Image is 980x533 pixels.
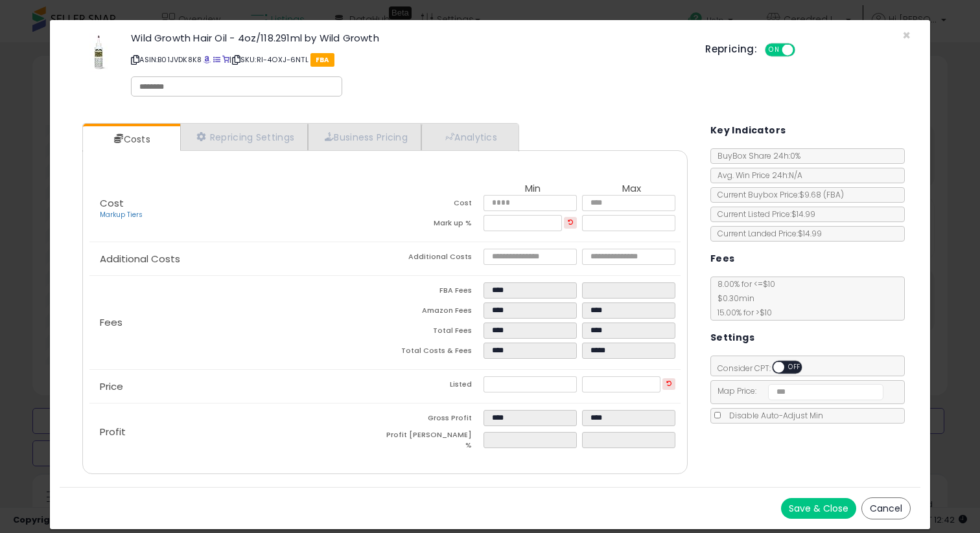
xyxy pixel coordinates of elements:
[131,33,686,43] h3: Wild Growth Hair Oil - 4oz/118.291ml by Wild Growth
[385,302,484,323] td: Amazon Fees
[902,26,911,45] span: ×
[861,497,911,519] button: Cancel
[89,317,385,328] p: Fees
[711,278,775,318] span: 8.00 % for <= $10
[385,343,484,363] td: Total Costs & Fees
[781,498,856,519] button: Save & Close
[385,195,484,215] td: Cost
[711,307,772,318] span: 15.00 % for > $10
[83,126,179,152] a: Costs
[213,54,220,65] a: All offer listings
[766,45,782,56] span: ON
[484,183,582,195] th: Min
[582,183,681,195] th: Max
[310,53,334,67] span: FBA
[711,189,844,200] span: Current Buybox Price:
[385,323,484,343] td: Total Fees
[89,254,385,264] p: Additional Costs
[711,293,754,304] span: $0.30 min
[308,124,421,150] a: Business Pricing
[204,54,211,65] a: BuyBox page
[89,427,385,437] p: Profit
[89,198,385,220] p: Cost
[385,410,484,430] td: Gross Profit
[793,45,814,56] span: OFF
[723,410,823,421] span: Disable Auto-Adjust Min
[711,170,802,181] span: Avg. Win Price 24h: N/A
[784,362,805,373] span: OFF
[710,251,735,267] h5: Fees
[711,363,819,374] span: Consider CPT:
[131,49,686,70] p: ASIN: B01JVDK8K8 | SKU: RI-4OXJ-6NTL
[385,249,484,269] td: Additional Costs
[385,430,484,454] td: Profit [PERSON_NAME] %
[711,385,884,396] span: Map Price:
[222,54,229,65] a: Your listing only
[385,215,484,235] td: Mark up %
[705,44,757,54] h5: Repricing:
[711,228,822,239] span: Current Landed Price: $14.99
[710,122,786,139] h5: Key Indicators
[799,189,844,200] span: $9.68
[100,210,143,220] a: Markup Tiers
[823,189,844,200] span: ( FBA )
[710,330,754,346] h5: Settings
[711,150,800,161] span: BuyBox Share 24h: 0%
[711,209,815,220] span: Current Listed Price: $14.99
[79,33,118,72] img: 31w-J610i2L._SL60_.jpg
[421,124,517,150] a: Analytics
[385,376,484,396] td: Listed
[89,381,385,392] p: Price
[180,124,309,150] a: Repricing Settings
[385,282,484,302] td: FBA Fees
